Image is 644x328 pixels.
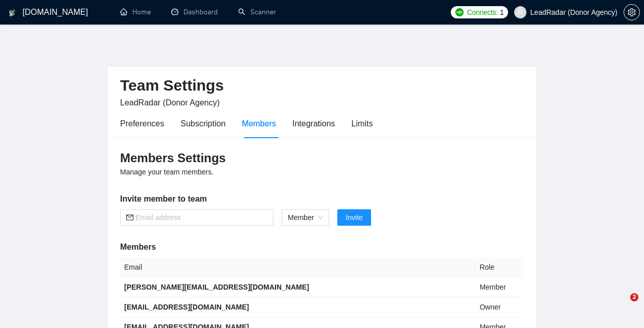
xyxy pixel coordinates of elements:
[352,117,373,130] div: Limits
[288,210,323,225] span: Member
[475,277,524,297] td: Member
[120,8,151,16] a: homeHome
[124,303,249,311] b: [EMAIL_ADDRESS][DOMAIN_NAME]
[500,7,504,18] span: 1
[120,257,475,277] th: Email
[120,75,524,96] h2: Team Settings
[630,293,638,301] span: 2
[120,150,524,166] h3: Members Settings
[475,297,524,317] td: Owner
[242,117,276,130] div: Members
[120,241,524,253] h5: Members
[624,4,640,20] button: setting
[455,8,464,16] img: upwork-logo.png
[467,7,498,18] span: Connects:
[346,212,362,223] span: Invite
[180,117,225,130] div: Subscription
[609,293,634,318] iframe: Intercom live chat
[9,5,16,21] img: logo
[238,8,276,16] a: searchScanner
[126,214,133,221] span: mail
[624,8,639,16] span: setting
[120,117,164,130] div: Preferences
[124,283,309,291] b: [PERSON_NAME][EMAIL_ADDRESS][DOMAIN_NAME]
[475,257,524,277] th: Role
[135,212,267,223] input: Email address
[292,117,335,130] div: Integrations
[517,9,524,16] span: user
[120,193,524,205] h5: Invite member to team
[171,8,218,16] a: dashboardDashboard
[337,209,371,226] button: Invite
[120,98,220,107] span: LeadRadar (Donor Agency)
[120,168,214,176] span: Manage your team members.
[624,8,640,16] a: setting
